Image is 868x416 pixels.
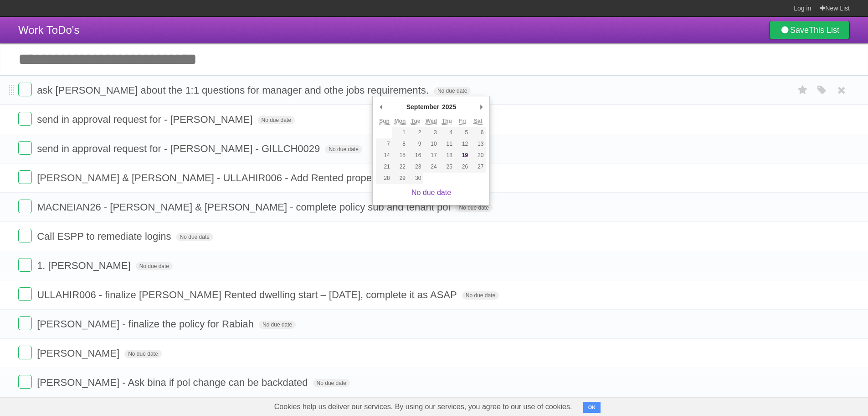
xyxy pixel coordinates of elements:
[809,26,839,35] b: This List
[18,229,32,242] label: Done
[37,114,255,125] span: send in approval request for - [PERSON_NAME]
[470,138,486,150] button: 13
[379,118,390,125] abbr: Sunday
[470,127,486,138] button: 6
[423,150,439,161] button: 17
[18,258,32,272] label: Done
[392,173,408,184] button: 29
[455,138,470,150] button: 12
[37,143,322,154] span: send in approval request for - [PERSON_NAME] - GILLCH0029
[18,287,32,301] label: Done
[265,398,581,416] span: Cookies help us deliver our services. By using our services, you agree to our use of cookies.
[18,24,79,36] span: Work ToDo's
[455,204,492,212] span: No due date
[376,100,385,114] button: Previous Month
[439,127,455,138] button: 4
[325,145,362,153] span: No due date
[434,87,471,95] span: No due date
[376,150,392,161] button: 14
[408,150,423,161] button: 16
[408,127,423,138] button: 2
[376,138,392,150] button: 7
[769,21,850,39] a: SaveThis List
[470,161,486,173] button: 27
[408,173,423,184] button: 30
[583,402,601,413] button: OK
[176,233,213,241] span: No due date
[18,375,32,389] label: Done
[439,138,455,150] button: 11
[474,118,483,125] abbr: Saturday
[411,189,451,196] a: No due date
[313,379,350,387] span: No due date
[18,112,32,126] label: Done
[37,348,122,359] span: [PERSON_NAME]
[37,84,431,96] span: ask [PERSON_NAME] about the 1:1 questions for manager and othe jobs requirements.
[37,260,133,271] span: 1. [PERSON_NAME]
[37,231,173,242] span: Call ESPP to remediate logins
[455,161,470,173] button: 26
[37,201,452,213] span: MACNEIAN26 - [PERSON_NAME] & [PERSON_NAME] - complete policy sub and tenant pol
[408,138,423,150] button: 9
[37,289,459,300] span: ULLAHIR006 - finalize [PERSON_NAME] Rented dwelling start – [DATE], complete it as ASAP
[395,118,406,125] abbr: Monday
[462,291,499,300] span: No due date
[37,318,256,330] span: [PERSON_NAME] - finalize the policy for Rabiah
[124,350,161,358] span: No due date
[455,150,470,161] button: 19
[37,172,428,184] span: [PERSON_NAME] & [PERSON_NAME] - ULLAHIR006 - Add Rented property – [DATE]
[455,127,470,138] button: 5
[376,173,392,184] button: 28
[439,161,455,173] button: 25
[18,83,32,96] label: Done
[423,161,439,173] button: 24
[470,150,486,161] button: 20
[18,170,32,184] label: Done
[257,116,294,124] span: No due date
[18,200,32,213] label: Done
[439,150,455,161] button: 18
[411,118,420,125] abbr: Tuesday
[18,141,32,155] label: Done
[18,346,32,359] label: Done
[442,118,452,125] abbr: Thursday
[408,161,423,173] button: 23
[259,321,296,329] span: No due date
[423,138,439,150] button: 10
[794,83,812,98] label: Star task
[426,118,437,125] abbr: Wednesday
[441,100,457,114] div: 2025
[423,127,439,138] button: 3
[18,316,32,330] label: Done
[376,161,392,173] button: 21
[405,100,441,114] div: September
[392,138,408,150] button: 8
[477,100,486,114] button: Next Month
[392,150,408,161] button: 15
[392,127,408,138] button: 1
[136,262,173,270] span: No due date
[459,118,466,125] abbr: Friday
[392,161,408,173] button: 22
[37,377,310,388] span: [PERSON_NAME] - Ask bina if pol change can be backdated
